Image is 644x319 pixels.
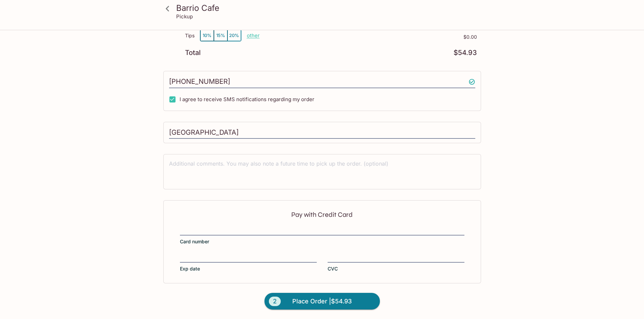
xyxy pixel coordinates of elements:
[227,30,241,41] button: 20%
[247,32,260,39] button: other
[269,297,281,306] span: 2
[214,30,227,41] button: 15%
[169,75,475,88] input: Enter phone number
[200,30,214,41] button: 10%
[180,227,464,234] iframe: Secure card number input frame
[292,296,352,307] span: Place Order | $54.93
[169,126,475,139] input: Enter first and last name
[180,254,317,261] iframe: Secure expiration date input frame
[185,33,195,38] p: Tips
[260,34,477,40] p: $0.00
[454,50,477,56] p: $54.93
[328,265,338,272] span: CVC
[180,238,209,245] span: Card number
[180,265,200,272] span: Exp date
[180,96,314,102] span: I agree to receive SMS notifications regarding my order
[185,50,201,56] p: Total
[176,3,480,13] h3: Barrio Cafe
[180,211,464,218] p: Pay with Credit Card
[176,13,193,20] p: Pickup
[264,293,380,310] button: 2Place Order |$54.93
[328,254,464,261] iframe: Secure CVC input frame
